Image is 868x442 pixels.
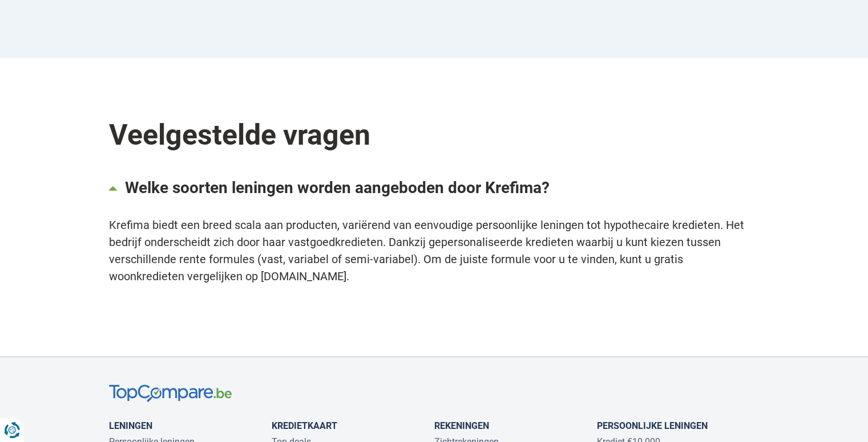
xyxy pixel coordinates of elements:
[109,167,760,208] a: Welke soorten leningen worden aangeboden door Krefima?
[272,420,337,431] a: Kredietkaart
[109,384,232,402] img: TopCompare
[434,420,489,431] a: Rekeningen
[597,420,708,431] a: Persoonlijke leningen
[109,115,760,155] div: Veelgestelde vragen
[109,216,760,285] div: Krefima biedt een breed scala aan producten, variërend van eenvoudige persoonlijke leningen tot h...
[109,420,152,431] a: Leningen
